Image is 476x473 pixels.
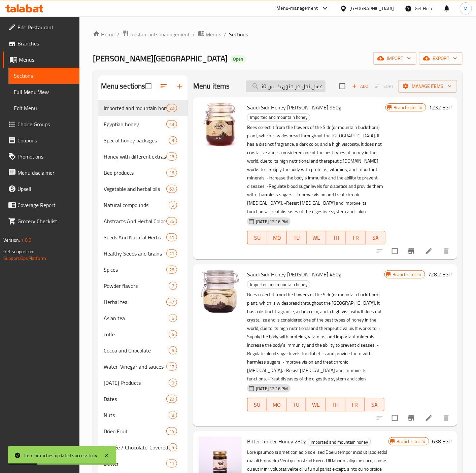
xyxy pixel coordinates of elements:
[307,231,327,244] button: WE
[14,88,74,96] span: Full Menu View
[166,266,177,274] div: items
[8,68,79,84] a: Sections
[193,81,230,91] h2: Menu items
[167,186,177,192] span: 60
[18,23,74,31] span: Edit Restaurant
[350,5,394,12] div: [GEOGRAPHIC_DATA]
[247,113,310,122] div: Imported and mountain honey
[199,270,242,313] img: Saudi Sidr Honey Kalbas 450g
[308,438,371,446] span: Imported and mountain honey
[3,19,79,35] a: Edit Restaurant
[390,271,425,278] span: Branch specific
[267,231,287,244] button: MO
[425,247,433,255] a: Edit menu item
[167,121,177,128] span: 49
[429,103,452,112] h6: 1232 EGP
[169,380,177,386] span: 0
[3,236,20,244] span: Version:
[229,30,248,38] span: Sections
[104,266,166,274] div: Spices
[394,438,429,445] span: Branch specific
[169,314,177,322] div: items
[98,148,188,165] div: Honey with different extras18
[166,153,177,161] div: items
[98,197,188,213] div: Natural compounds5
[326,398,345,411] button: TH
[18,39,74,47] span: Branches
[309,233,324,243] span: WE
[104,395,166,403] span: Dates
[98,439,188,455] div: Dragée / Chocolate-Covered Nuts5
[24,452,97,459] div: Item branches updated successfully
[98,310,188,326] div: Asian tea6
[308,438,371,446] div: Imported and mountain honey
[18,185,74,193] span: Upsell
[247,436,306,446] span: Bitter Tender Honey 230g
[287,231,307,244] button: TU
[98,132,188,148] div: Special honey packages9
[169,315,177,322] span: 6
[253,218,291,225] span: [DATE] 12:16 PM
[18,217,74,225] span: Grocery Checklist
[277,4,318,12] div: Menu-management
[169,282,177,290] div: items
[117,30,120,38] li: /
[8,100,79,116] a: Edit Menu
[104,411,169,419] span: Nuts
[247,231,267,244] button: SU
[18,136,74,144] span: Coupons
[169,443,177,451] div: items
[167,170,177,176] span: 16
[365,398,384,411] button: SA
[306,398,326,411] button: WE
[167,364,177,370] span: 17
[3,181,79,197] a: Upsell
[250,233,264,243] span: SU
[167,105,177,111] span: 20
[379,54,411,63] span: import
[3,213,79,229] a: Grocery Checklist
[206,30,222,38] span: Menus
[247,102,341,112] span: Saudi Sidr Honey [PERSON_NAME] 950g
[231,56,246,62] span: Open
[247,280,310,289] div: Imported and mountain honey
[18,153,74,161] span: Promotions
[404,82,452,91] span: Manage items
[169,411,177,419] div: items
[247,398,267,411] button: SU
[18,120,74,128] span: Choice Groups
[3,148,79,165] a: Promotions
[104,169,166,177] span: Bee products
[289,400,303,410] span: TU
[169,202,177,208] span: 5
[98,165,188,181] div: Bee products16
[104,282,169,290] span: Powder flavors
[253,385,291,392] span: [DATE] 12:16 PM
[388,411,402,425] span: Select to update
[130,30,190,38] span: Restaurants management
[166,427,177,435] div: items
[167,250,177,257] span: 21
[169,283,177,289] span: 7
[104,233,166,241] span: Seeds And Natural Herbs
[104,427,166,435] span: Dried Fruit
[93,30,463,39] nav: breadcrumb
[122,30,190,39] a: Restaurants management
[403,243,419,259] button: Branch-specific-item
[403,410,419,426] button: Branch-specific-item
[169,379,177,387] div: items
[98,342,188,359] div: Cocoa and Chocolate6
[464,5,468,12] span: M
[247,291,384,383] p: Bees collect it from the flowers of the Sidr (or mountain buckthorn) plant, which is widespread t...
[345,398,365,411] button: FR
[104,298,166,306] span: Herbal tea
[98,262,188,278] div: Spices26
[104,136,169,144] span: Special honey packages
[98,116,188,132] div: Egyptian honey49
[98,181,188,197] div: Vegetable and herbal oils60
[419,52,463,65] button: export
[3,35,79,52] a: Branches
